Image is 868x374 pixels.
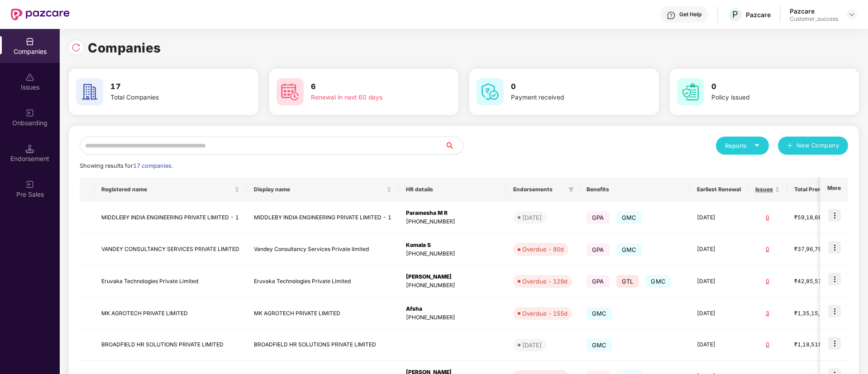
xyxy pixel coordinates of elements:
div: Get Help [679,11,701,18]
h1: Companies [88,38,161,58]
td: [DATE] [690,265,748,298]
span: GPA [587,211,610,224]
div: [PHONE_NUMBER] [406,250,499,258]
span: 17 companies. [133,162,173,169]
img: icon [828,273,841,285]
span: GMC [587,339,612,351]
div: Overdue - 80d [522,245,564,254]
span: P [732,9,738,20]
img: svg+xml;base64,PHN2ZyB3aWR0aD0iMTQuNSIgaGVpZ2h0PSIxNC41IiB2aWV3Qm94PSIwIDAgMTYgMTYiIGZpbGw9Im5vbm... [25,144,34,153]
img: icon [828,241,841,254]
div: Policy issued [711,93,825,103]
div: Paramesha M R [406,209,499,218]
div: 0 [755,277,780,286]
div: 0 [755,213,780,222]
div: Komala S [406,241,499,250]
div: ₹42,85,519.76 [794,277,839,286]
img: New Pazcare Logo [11,9,70,20]
div: Customer_success [790,15,838,23]
div: 3 [755,309,780,318]
div: Payment received [511,93,625,103]
th: HR details [399,177,506,202]
span: GPA [587,243,610,256]
img: svg+xml;base64,PHN2ZyBpZD0iSGVscC0zMngzMiIgeG1sbnM9Imh0dHA6Ly93d3cudzMub3JnLzIwMDAvc3ZnIiB3aWR0aD... [667,11,676,20]
td: MK AGROTECH PRIVATE LIMITED [94,298,247,330]
span: search [444,142,463,149]
span: GTL [616,275,639,288]
img: svg+xml;base64,PHN2ZyB4bWxucz0iaHR0cDovL3d3dy53My5vcmcvMjAwMC9zdmciIHdpZHRoPSI2MCIgaGVpZ2h0PSI2MC... [477,78,504,105]
td: Vandey Consultancy Services Private limited [247,234,399,266]
img: svg+xml;base64,PHN2ZyBpZD0iUmVsb2FkLTMyeDMyIiB4bWxucz0iaHR0cDovL3d3dy53My5vcmcvMjAwMC9zdmciIHdpZH... [72,43,81,52]
div: Afsha [406,305,499,313]
span: caret-down [754,142,760,148]
h3: 0 [711,81,825,93]
span: filter [568,187,574,192]
th: Earliest Renewal [690,177,748,202]
td: [DATE] [690,202,748,234]
div: Pazcare [746,10,771,19]
img: svg+xml;base64,PHN2ZyB3aWR0aD0iMjAiIGhlaWdodD0iMjAiIHZpZXdCb3g9IjAgMCAyMCAyMCIgZmlsbD0ibm9uZSIgeG... [25,109,34,118]
span: Total Premium [794,186,833,193]
div: [DATE] [522,213,542,222]
img: svg+xml;base64,PHN2ZyBpZD0iQ29tcGFuaWVzIiB4bWxucz0iaHR0cDovL3d3dy53My5vcmcvMjAwMC9zdmciIHdpZHRoPS... [25,37,34,46]
h3: 0 [511,81,625,93]
span: GMC [616,211,642,224]
th: Issues [748,177,787,202]
td: BROADFIELD HR SOLUTIONS PRIVATE LIMITED [247,330,399,361]
div: [DATE] [522,341,542,350]
td: BROADFIELD HR SOLUTIONS PRIVATE LIMITED [94,330,247,361]
h3: 6 [311,81,425,93]
img: icon [828,337,841,350]
div: Pazcare [790,7,838,15]
span: GMC [616,243,642,256]
h3: 17 [110,81,224,93]
th: Total Premium [787,177,847,202]
span: GMC [587,307,612,320]
div: Overdue - 155d [522,309,568,318]
td: MIDDLEBY INDIA ENGINEERING PRIVATE LIMITED - 1 [247,202,399,234]
img: icon [828,305,841,317]
th: More [820,177,848,202]
div: ₹37,96,798.68 [794,245,839,254]
span: Registered name [101,186,233,193]
span: filter [567,184,576,195]
td: [DATE] [690,234,748,266]
td: Eruvaka Technologies Private Limited [94,265,247,298]
div: ₹1,18,519.2 [794,341,839,349]
div: [PHONE_NUMBER] [406,281,499,290]
div: [PHONE_NUMBER] [406,313,499,322]
span: Display name [254,186,385,193]
img: svg+xml;base64,PHN2ZyBpZD0iRHJvcGRvd24tMzJ4MzIiIHhtbG5zPSJodHRwOi8vd3d3LnczLm9yZy8yMDAwL3N2ZyIgd2... [848,11,855,18]
td: [DATE] [690,298,748,330]
div: Overdue - 129d [522,277,568,286]
button: plusNew Company [778,137,848,155]
div: ₹1,35,15,875.76 [794,309,839,318]
span: New Company [796,141,839,150]
th: Display name [247,177,399,202]
th: Registered name [94,177,247,202]
td: [DATE] [690,330,748,361]
div: ₹59,18,680.58 [794,213,839,222]
img: svg+xml;base64,PHN2ZyB4bWxucz0iaHR0cDovL3d3dy53My5vcmcvMjAwMC9zdmciIHdpZHRoPSI2MCIgaGVpZ2h0PSI2MC... [677,78,704,105]
img: icon [828,209,841,222]
div: Renewal in next 60 days [311,93,425,103]
div: [PERSON_NAME] [406,273,499,281]
img: svg+xml;base64,PHN2ZyB3aWR0aD0iMjAiIGhlaWdodD0iMjAiIHZpZXdCb3g9IjAgMCAyMCAyMCIgZmlsbD0ibm9uZSIgeG... [25,180,34,189]
img: svg+xml;base64,PHN2ZyBpZD0iSXNzdWVzX2Rpc2FibGVkIiB4bWxucz0iaHR0cDovL3d3dy53My5vcmcvMjAwMC9zdmciIH... [25,73,34,82]
div: 0 [755,245,780,254]
button: search [444,137,463,155]
span: GPA [587,275,610,288]
div: [PHONE_NUMBER] [406,218,499,226]
td: Eruvaka Technologies Private Limited [247,265,399,298]
span: Issues [755,186,773,193]
span: Showing results for [80,162,173,169]
div: 0 [755,341,780,349]
img: svg+xml;base64,PHN2ZyB4bWxucz0iaHR0cDovL3d3dy53My5vcmcvMjAwMC9zdmciIHdpZHRoPSI2MCIgaGVpZ2h0PSI2MC... [277,78,304,105]
div: Total Companies [110,93,224,103]
img: svg+xml;base64,PHN2ZyB4bWxucz0iaHR0cDovL3d3dy53My5vcmcvMjAwMC9zdmciIHdpZHRoPSI2MCIgaGVpZ2h0PSI2MC... [76,78,103,105]
td: MIDDLEBY INDIA ENGINEERING PRIVATE LIMITED - 1 [94,202,247,234]
td: MK AGROTECH PRIVATE LIMITED [247,298,399,330]
span: Endorsements [513,186,565,193]
div: Reports [725,141,760,150]
span: GMC [645,275,671,288]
